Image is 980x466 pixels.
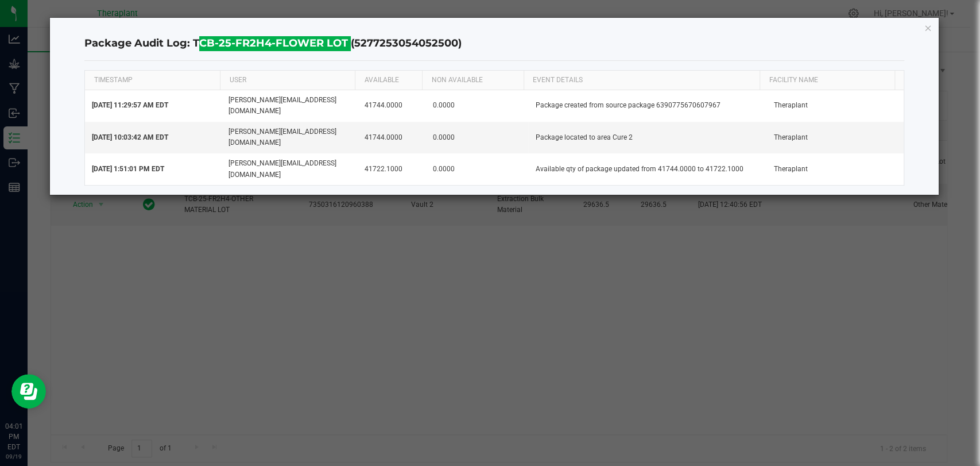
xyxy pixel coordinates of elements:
iframe: Resource center [11,374,46,409]
span: [DATE] 10:03:42 AM EDT [92,133,168,141]
td: Package created from source package 6390775670607967 [528,90,767,122]
th: NON AVAILABLE [422,71,523,90]
td: 41722.1000 [358,153,426,184]
h4: Package Audit Log: TCB-25-FR2H4-FLOWER LOT (5277253054052500) [84,36,904,51]
td: [PERSON_NAME][EMAIL_ADDRESS][DOMAIN_NAME] [222,90,358,122]
td: Theraplant [767,90,904,122]
td: Theraplant [767,122,904,153]
th: EVENT DETAILS [524,71,760,90]
th: USER [220,71,355,90]
td: Available qty of package updated from 41744.0000 to 41722.1000 [528,153,767,184]
span: [DATE] 11:29:57 AM EDT [92,101,168,109]
td: 0.0000 [426,90,528,122]
td: 41744.0000 [358,90,426,122]
span: [DATE] 1:51:01 PM EDT [92,165,164,173]
th: TIMESTAMP [85,71,220,90]
td: [PERSON_NAME][EMAIL_ADDRESS][DOMAIN_NAME] [222,153,358,184]
td: 0.0000 [426,153,528,184]
td: [PERSON_NAME][EMAIL_ADDRESS][DOMAIN_NAME] [222,122,358,153]
td: 0.0000 [426,122,528,153]
td: Package located to area Cure 2 [528,122,767,153]
th: Facility Name [760,71,894,90]
td: Theraplant [767,153,904,184]
td: 41744.0000 [358,122,426,153]
th: AVAILABLE [355,71,422,90]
